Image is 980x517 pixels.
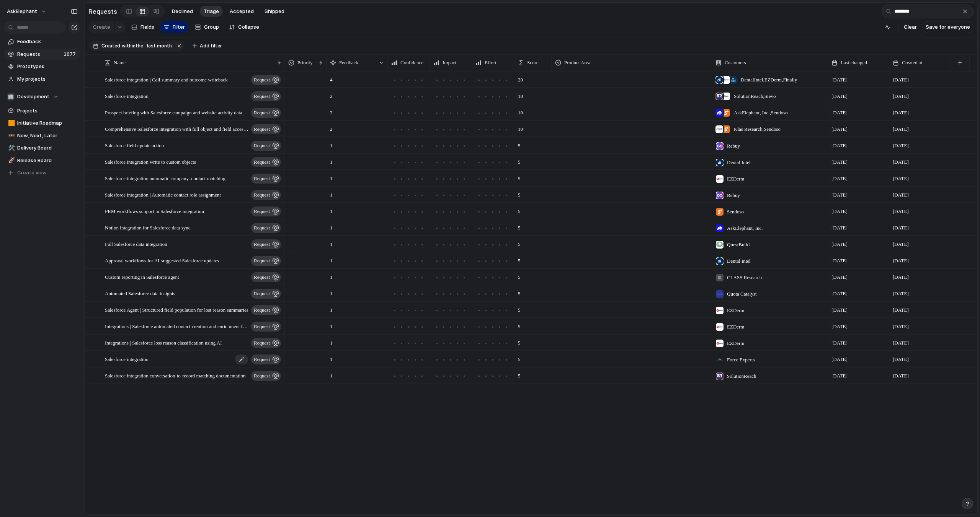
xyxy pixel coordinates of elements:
[4,155,80,166] a: 🚀Release Board
[893,372,909,380] span: [DATE]
[727,356,755,364] span: Force Experts
[204,8,219,15] span: Triage
[327,368,336,380] span: 1
[251,223,281,233] button: request
[727,192,740,199] span: Rebuy
[4,130,80,141] div: 🚥Now, Next, Later
[4,73,80,85] a: My projects
[254,190,270,200] span: request
[254,91,270,102] span: request
[893,175,909,182] span: [DATE]
[105,371,245,380] span: Salesforce integration conversation-to-record matching documentation
[230,8,254,15] span: Accepted
[254,321,270,332] span: request
[105,256,219,265] span: Approval workflows for AI-suggested Salesforce updates
[3,5,51,18] button: AskElephant
[327,203,336,215] span: 1
[327,302,336,314] span: 1
[4,36,80,47] a: Feedback
[254,206,270,217] span: request
[254,140,270,151] span: request
[17,119,78,127] span: Initiative Roadmap
[4,117,80,129] a: 🟧Initiative Roadmap
[251,256,281,266] button: request
[727,323,744,331] span: EZDerm
[251,174,281,184] button: request
[515,171,524,182] span: 5
[734,109,788,117] span: AskElephant, Inc. , Sendoso
[17,75,78,83] span: My projects
[485,59,497,67] span: Effort
[831,191,848,199] span: [DATE]
[515,319,524,330] span: 5
[893,273,909,281] span: [DATE]
[17,132,78,140] span: Now, Next, Later
[727,241,750,249] span: QuestBuild
[831,306,848,314] span: [DATE]
[8,119,13,128] div: 🟧
[7,93,15,101] div: 🏢
[926,23,970,31] span: Save for everyone
[105,272,179,281] span: Custom reporting in Salesforce agent
[114,59,126,67] span: Name
[251,354,281,364] button: request
[251,124,281,134] button: request
[831,125,848,133] span: [DATE]
[515,302,524,314] span: 5
[105,206,204,215] span: PRM workflows support in Salesforce integration
[238,23,259,31] span: Collapse
[105,141,164,150] span: Salesforce field update action
[254,371,270,381] span: request
[831,372,848,380] span: [DATE]
[515,121,526,133] span: 10
[515,368,524,380] span: 5
[515,138,524,150] span: 5
[515,105,526,117] span: 10
[254,255,270,266] span: request
[515,203,524,215] span: 5
[831,224,848,232] span: [DATE]
[251,338,281,348] button: request
[893,241,909,248] span: [DATE]
[17,144,78,152] span: Delivery Board
[831,76,848,84] span: [DATE]
[515,335,524,347] span: 5
[515,269,524,281] span: 5
[200,42,222,49] span: Add filter
[327,269,336,281] span: 1
[17,169,47,177] span: Create view
[515,154,524,166] span: 5
[251,157,281,167] button: request
[254,124,270,135] span: request
[105,157,196,166] span: Salesforce integration write to custom objects
[251,272,281,282] button: request
[105,124,249,133] span: Comprehensive Salesforce integration with full object and field access for custom workflow automa...
[515,220,524,232] span: 5
[254,338,270,348] span: request
[8,156,13,165] div: 🚀
[831,208,848,215] span: [DATE]
[188,41,227,51] button: Add filter
[831,142,848,150] span: [DATE]
[327,187,336,199] span: 1
[168,6,197,17] button: Declined
[893,224,909,232] span: [DATE]
[105,338,222,347] span: Integrations | Salesforce loss reason classification using AI
[88,7,117,16] h2: Requests
[105,354,149,363] span: Salesforce integration
[725,59,746,67] span: Customers
[443,59,456,67] span: Impact
[251,289,281,299] button: request
[128,21,157,33] button: Fields
[400,59,423,67] span: Confidence
[254,173,270,184] span: request
[327,319,336,330] span: 1
[147,42,172,49] span: last month
[17,38,78,46] span: Feedback
[831,257,848,265] span: [DATE]
[831,93,848,100] span: [DATE]
[339,59,358,67] span: Feedback
[734,125,781,133] span: Klas Research , Sendoso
